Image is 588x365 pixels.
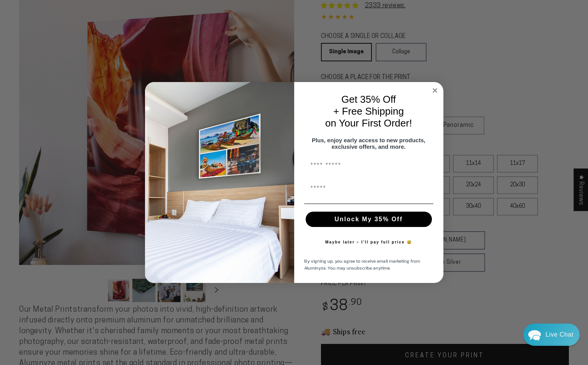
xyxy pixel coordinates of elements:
[306,212,432,227] button: Unlock My 35% Off
[546,324,573,346] div: Contact Us Directly
[304,258,420,271] span: By signing up, you agree to receive email marketing from Aluminyze. You may unsubscribe anytime.
[321,235,416,250] button: Maybe later – I’ll pay full price 😅
[341,94,396,105] span: Get 35% Off
[325,117,412,129] span: on Your First Order!
[304,204,433,204] img: underline
[145,82,294,283] img: 728e4f65-7e6c-44e2-b7d1-0292a396982f.jpeg
[333,105,404,117] span: + Free Shipping
[430,86,440,95] button: Close dialog
[523,324,580,346] div: Chat widget toggle
[312,137,425,150] span: Plus, enjoy early access to new products, exclusive offers, and more.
